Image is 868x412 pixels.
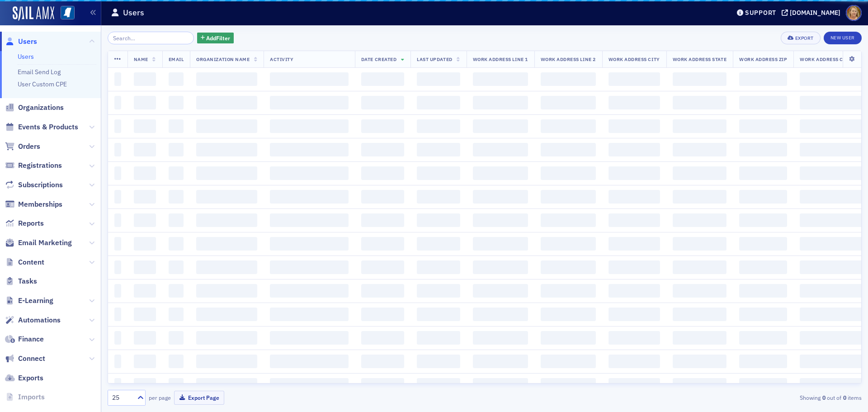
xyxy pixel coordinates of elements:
span: ‌ [361,143,404,156]
div: Support [745,9,776,17]
span: ‌ [270,143,349,156]
span: ‌ [673,72,726,86]
span: ‌ [673,355,726,368]
span: ‌ [739,166,787,180]
span: ‌ [417,331,460,345]
span: ‌ [169,166,184,180]
span: ‌ [134,190,156,204]
span: ‌ [739,143,787,156]
span: ‌ [114,119,121,133]
h1: Users [123,7,144,18]
span: ‌ [609,260,660,274]
span: ‌ [134,213,156,227]
span: Finance [18,334,44,344]
span: ‌ [541,355,596,368]
span: ‌ [739,260,787,274]
span: ‌ [417,260,460,274]
a: Events & Products [5,122,78,132]
span: Email [169,56,184,62]
span: ‌ [473,213,528,227]
span: ‌ [673,378,726,392]
span: ‌ [361,119,404,133]
span: Profile [846,5,862,21]
a: Orders [5,142,40,152]
span: ‌ [609,213,660,227]
div: [DOMAIN_NAME] [790,9,840,17]
img: SailAMX [61,6,75,20]
span: ‌ [800,119,863,133]
span: ‌ [270,378,349,392]
span: ‌ [196,190,257,204]
span: ‌ [541,143,596,156]
a: Imports [5,392,45,402]
span: Add Filter [206,34,230,42]
span: Tasks [18,276,37,286]
button: Export [781,32,820,44]
span: ‌ [169,308,184,321]
span: ‌ [417,166,460,180]
span: Organization Name [196,56,250,62]
span: ‌ [800,166,863,180]
span: ‌ [739,119,787,133]
span: ‌ [609,143,660,156]
a: Automations [5,315,61,325]
span: ‌ [169,284,184,298]
span: Work Address Line 2 [541,56,596,62]
span: ‌ [739,355,787,368]
span: ‌ [361,331,404,345]
span: Memberships [18,199,62,209]
span: ‌ [739,308,787,321]
span: ‌ [361,308,404,321]
span: ‌ [800,355,863,368]
span: Orders [18,142,40,152]
span: ‌ [169,237,184,251]
span: ‌ [739,190,787,204]
span: ‌ [196,308,257,321]
span: ‌ [270,213,349,227]
span: Connect [18,354,45,364]
span: ‌ [196,355,257,368]
span: ‌ [417,213,460,227]
span: ‌ [473,284,528,298]
span: ‌ [673,213,726,227]
span: ‌ [169,190,184,204]
span: ‌ [739,72,787,86]
span: ‌ [417,378,460,392]
span: ‌ [361,378,404,392]
span: ‌ [673,260,726,274]
span: ‌ [473,119,528,133]
span: ‌ [800,308,863,321]
span: ‌ [473,260,528,274]
span: ‌ [270,166,349,180]
span: ‌ [609,190,660,204]
span: ‌ [800,190,863,204]
span: ‌ [114,237,121,251]
span: ‌ [361,190,404,204]
strong: 0 [821,393,827,402]
div: 25 [112,393,132,403]
span: ‌ [800,284,863,298]
span: ‌ [114,72,121,86]
span: ‌ [417,237,460,251]
a: Tasks [5,276,37,286]
span: ‌ [673,308,726,321]
a: User Custom CPE [18,80,67,88]
span: ‌ [114,166,121,180]
span: Work Address Country [800,56,863,62]
span: ‌ [114,378,121,392]
span: Date Created [361,56,396,62]
span: ‌ [134,72,156,86]
span: ‌ [609,284,660,298]
span: Work Address Zip [739,56,787,62]
span: Organizations [18,103,64,113]
span: ‌ [417,96,460,109]
img: SailAMX [13,6,54,21]
span: ‌ [800,96,863,109]
span: ‌ [417,355,460,368]
span: ‌ [169,143,184,156]
span: ‌ [541,213,596,227]
button: Export Page [174,391,224,405]
span: Work Address City [609,56,660,62]
span: E-Learning [18,296,53,306]
span: ‌ [169,378,184,392]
